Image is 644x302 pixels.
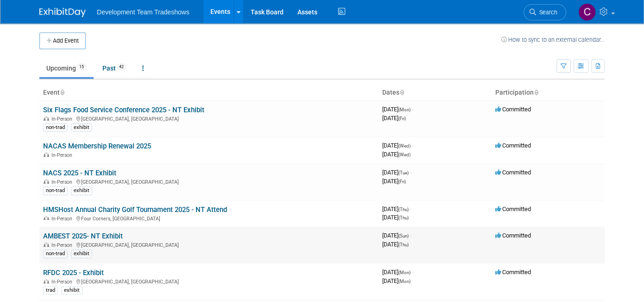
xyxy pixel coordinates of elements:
[495,169,531,176] span: Committed
[51,242,75,248] span: In-Person
[61,286,82,295] div: exhibit
[398,233,409,238] span: (Sun)
[44,279,49,283] img: In-Person Event
[44,116,49,121] img: In-Person Event
[76,64,87,71] span: 15
[71,250,92,258] div: exhibit
[398,215,409,220] span: (Thu)
[116,64,126,71] span: 42
[578,3,596,21] img: Courtney Perkins
[44,179,49,184] img: In-Person Event
[43,115,375,122] div: [GEOGRAPHIC_DATA], [GEOGRAPHIC_DATA]
[44,152,49,157] img: In-Person Event
[398,152,410,157] span: (Wed)
[71,123,92,132] div: exhibit
[39,8,86,17] img: ExhibitDay
[43,277,375,285] div: [GEOGRAPHIC_DATA], [GEOGRAPHIC_DATA]
[71,186,92,195] div: exhibit
[39,85,379,101] th: Event
[379,85,492,101] th: Dates
[398,207,409,212] span: (Thu)
[398,242,409,247] span: (Thu)
[43,269,104,277] a: RFDC 2025 - Exhibit
[398,170,409,175] span: (Tue)
[412,106,413,113] span: -
[43,232,123,240] a: AMBEST 2025- NT Exhibit
[412,269,413,276] span: -
[382,178,406,185] span: [DATE]
[382,151,410,158] span: [DATE]
[382,241,409,248] span: [DATE]
[398,107,410,112] span: (Mon)
[44,242,49,247] img: In-Person Event
[43,123,68,132] div: non-trad
[60,89,64,96] a: Sort by Event Name
[495,142,531,149] span: Committed
[495,106,531,113] span: Committed
[492,85,605,101] th: Participation
[495,232,531,239] span: Committed
[51,116,75,122] span: In-Person
[97,8,189,16] span: Development Team Tradeshows
[51,279,75,285] span: In-Person
[398,270,410,275] span: (Mon)
[382,214,409,221] span: [DATE]
[43,142,151,150] a: NACAS Membership Renewal 2025
[412,142,413,149] span: -
[524,4,566,20] a: Search
[382,106,413,113] span: [DATE]
[382,169,411,176] span: [DATE]
[398,116,406,121] span: (Fri)
[43,250,68,258] div: non-trad
[382,232,411,239] span: [DATE]
[382,206,411,212] span: [DATE]
[43,186,68,195] div: non-trad
[410,169,411,176] span: -
[501,36,605,43] a: How to sync to an external calendar...
[410,206,411,212] span: -
[43,206,227,214] a: HMSHost Annual Charity Golf Tournament 2025 - NT Attend
[536,9,557,16] span: Search
[382,269,413,276] span: [DATE]
[495,206,531,212] span: Committed
[43,286,58,295] div: trad
[495,269,531,276] span: Committed
[398,143,410,148] span: (Wed)
[44,216,49,220] img: In-Person Event
[43,241,375,248] div: [GEOGRAPHIC_DATA], [GEOGRAPHIC_DATA]
[382,142,413,149] span: [DATE]
[399,89,404,96] a: Sort by Start Date
[43,178,375,185] div: [GEOGRAPHIC_DATA], [GEOGRAPHIC_DATA]
[43,169,116,177] a: NACS 2025 - NT Exhibit
[51,179,75,185] span: In-Person
[43,106,204,114] a: Six Flags Food Service Conference 2025 - NT Exhibit
[398,179,406,184] span: (Fri)
[51,216,75,222] span: In-Person
[410,232,411,239] span: -
[398,279,410,284] span: (Mon)
[534,89,538,96] a: Sort by Participation Type
[39,59,94,77] a: Upcoming15
[51,152,75,158] span: In-Person
[43,214,375,222] div: Four Corners, [GEOGRAPHIC_DATA]
[95,59,133,77] a: Past42
[39,32,86,49] button: Add Event
[382,115,406,122] span: [DATE]
[382,277,410,284] span: [DATE]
